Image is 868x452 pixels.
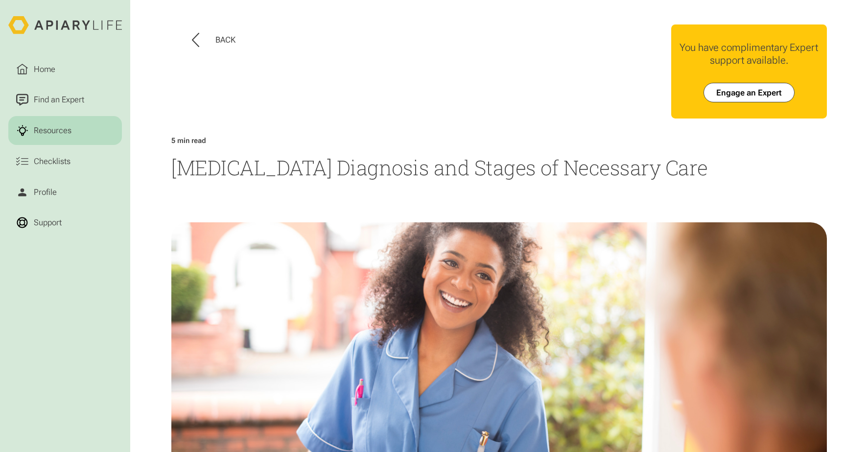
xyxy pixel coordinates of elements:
button: Back [192,33,235,47]
div: Find an Expert [32,94,86,106]
div: Profile [32,186,59,198]
div: Back [215,35,235,45]
div: Checklists [32,155,72,167]
a: Engage an Expert [704,83,795,102]
div: Home [32,63,57,75]
a: Profile [8,178,122,207]
div: Support [32,216,64,229]
div: You have complimentary Expert support available. [680,41,819,67]
a: Find an Expert [8,86,122,115]
h1: [MEDICAL_DATA] Diagnosis and Stages of Necessary Care [171,154,827,181]
div: Resources [32,124,73,137]
a: Home [8,55,122,84]
a: Support [8,208,122,237]
a: Resources [8,116,122,145]
a: Checklists [8,147,122,176]
div: 5 min read [171,136,206,145]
